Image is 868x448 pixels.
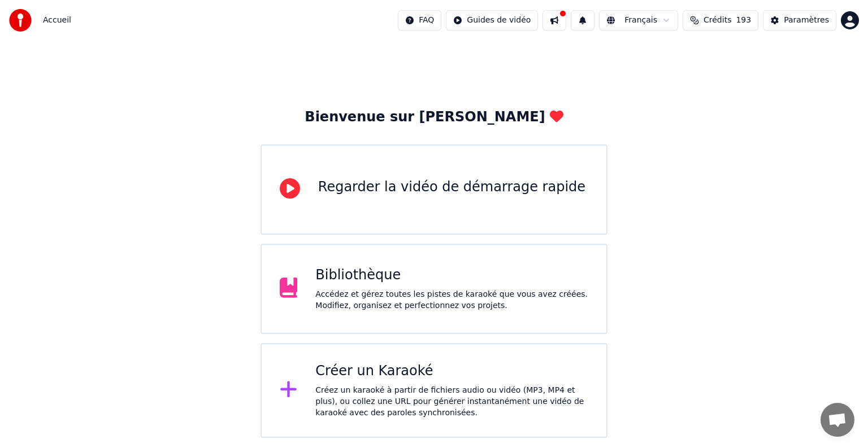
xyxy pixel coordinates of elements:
div: Bibliothèque [315,266,588,284]
a: Ouvrir le chat [821,403,854,437]
span: Accueil [43,15,71,26]
div: Accédez et gérez toutes les pistes de karaoké que vous avez créées. Modifiez, organisez et perfec... [315,289,588,311]
div: Créer un Karaoké [315,362,588,380]
button: FAQ [398,10,441,30]
div: Regarder la vidéo de démarrage rapide [318,178,585,196]
span: 193 [736,15,751,26]
button: Crédits193 [683,10,758,30]
button: Paramètres [763,10,836,30]
button: Guides de vidéo [446,10,538,30]
span: Crédits [704,15,731,26]
nav: breadcrumb [43,15,71,26]
img: youka [9,9,32,32]
div: Paramètres [784,15,829,26]
div: Bienvenue sur [PERSON_NAME] [305,108,563,126]
div: Créez un karaoké à partir de fichiers audio ou vidéo (MP3, MP4 et plus), ou collez une URL pour g... [315,385,588,419]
